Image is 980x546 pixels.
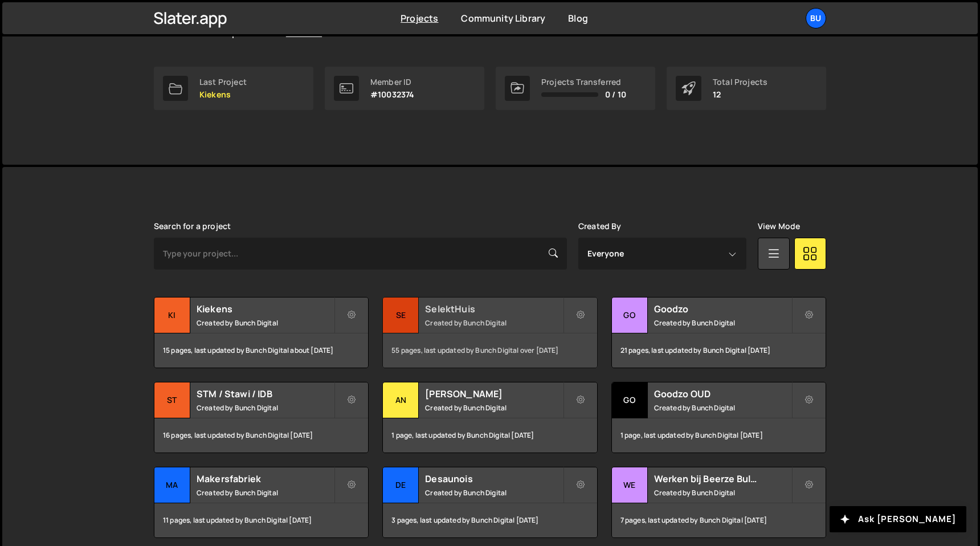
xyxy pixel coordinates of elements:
[605,90,626,99] span: 0 / 10
[382,467,597,538] a: De Desaunois Created by Bunch Digital 3 pages, last updated by Bunch Digital [DATE]
[383,418,597,453] div: 1 page, last updated by Bunch Digital [DATE]
[654,403,791,413] small: Created by Bunch Digital
[154,503,368,537] div: 11 pages, last updated by Bunch Digital [DATE]
[830,506,966,532] button: Ask [PERSON_NAME]
[383,467,419,503] div: De
[612,467,648,503] div: We
[154,418,368,453] div: 16 pages, last updated by Bunch Digital [DATE]
[425,472,562,485] h2: Desaunois
[654,472,791,485] h2: Werken bij Beerze Bulten
[425,388,562,400] h2: [PERSON_NAME]
[654,303,791,315] h2: Goodzo
[612,418,826,453] div: 1 page, last updated by Bunch Digital [DATE]
[713,78,767,87] div: Total Projects
[383,333,597,368] div: 55 pages, last updated by Bunch Digital over [DATE]
[612,298,648,333] div: Go
[382,382,597,453] a: An [PERSON_NAME] Created by Bunch Digital 1 page, last updated by Bunch Digital [DATE]
[425,318,562,328] small: Created by Bunch Digital
[578,222,622,231] label: Created By
[425,303,562,315] h2: SelektHuis
[197,388,334,400] h2: STM / Stawi / IDB
[154,382,190,418] div: ST
[199,90,247,99] p: Kiekens
[197,488,334,498] small: Created by Bunch Digital
[154,67,313,110] a: Last Project Kiekens
[612,333,826,368] div: 21 pages, last updated by Bunch Digital [DATE]
[611,297,826,368] a: Go Goodzo Created by Bunch Digital 21 pages, last updated by Bunch Digital [DATE]
[197,303,334,315] h2: Kiekens
[154,222,231,231] label: Search for a project
[568,12,588,25] a: Blog
[154,238,567,270] input: Type your project...
[154,333,368,368] div: 15 pages, last updated by Bunch Digital about [DATE]
[382,297,597,368] a: Se SelektHuis Created by Bunch Digital 55 pages, last updated by Bunch Digital over [DATE]
[806,8,826,28] a: Bu
[758,222,800,231] label: View Mode
[654,488,791,498] small: Created by Bunch Digital
[425,488,562,498] small: Created by Bunch Digital
[197,318,334,328] small: Created by Bunch Digital
[425,403,562,413] small: Created by Bunch Digital
[611,382,826,453] a: Go Goodzo OUD Created by Bunch Digital 1 page, last updated by Bunch Digital [DATE]
[154,298,190,333] div: Ki
[370,78,414,87] div: Member ID
[199,78,247,87] div: Last Project
[154,467,190,503] div: Ma
[401,12,438,25] a: Projects
[654,318,791,328] small: Created by Bunch Digital
[612,503,826,537] div: 7 pages, last updated by Bunch Digital [DATE]
[383,298,419,333] div: Se
[154,467,369,538] a: Ma Makersfabriek Created by Bunch Digital 11 pages, last updated by Bunch Digital [DATE]
[713,90,767,99] p: 12
[461,12,545,25] a: Community Library
[154,297,369,368] a: Ki Kiekens Created by Bunch Digital 15 pages, last updated by Bunch Digital about [DATE]
[541,78,626,87] div: Projects Transferred
[197,403,334,413] small: Created by Bunch Digital
[612,382,648,418] div: Go
[611,467,826,538] a: We Werken bij Beerze Bulten Created by Bunch Digital 7 pages, last updated by Bunch Digital [DATE]
[654,388,791,400] h2: Goodzo OUD
[370,90,414,99] p: #10032374
[383,503,597,537] div: 3 pages, last updated by Bunch Digital [DATE]
[383,382,419,418] div: An
[154,382,369,453] a: ST STM / Stawi / IDB Created by Bunch Digital 16 pages, last updated by Bunch Digital [DATE]
[197,472,334,485] h2: Makersfabriek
